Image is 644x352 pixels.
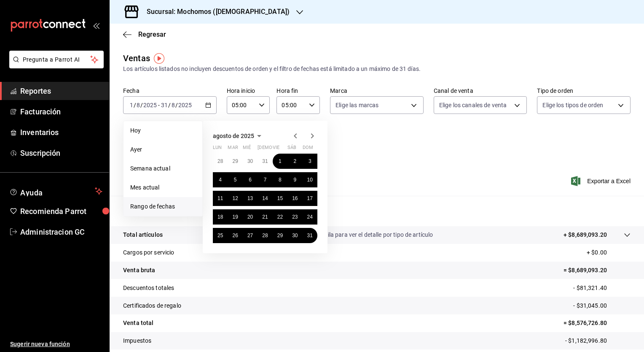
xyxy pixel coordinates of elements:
button: 6 de agosto de 2025 [243,172,258,187]
button: 31 de agosto de 2025 [303,228,317,243]
button: 30 de julio de 2025 [243,154,258,169]
input: -- [171,102,175,108]
label: Marca [330,88,424,94]
button: 20 de agosto de 2025 [243,209,258,225]
abbr: 5 de agosto de 2025 [234,177,237,183]
button: 8 de agosto de 2025 [273,172,287,187]
button: Tooltip marker [154,53,164,64]
span: Semana actual [130,164,196,173]
abbr: 30 de agosto de 2025 [292,233,298,238]
button: 18 de agosto de 2025 [213,209,228,225]
button: 28 de agosto de 2025 [258,228,272,243]
input: ---- [143,102,157,108]
span: Elige las marcas [335,101,378,109]
button: 31 de julio de 2025 [258,154,272,169]
abbr: 26 de agosto de 2025 [232,233,238,238]
input: -- [136,102,140,108]
input: ---- [178,102,192,108]
label: Hora fin [276,88,320,94]
abbr: miércoles [243,145,251,154]
span: Recomienda Parrot [20,206,102,217]
button: 30 de agosto de 2025 [287,228,302,243]
p: Descuentos totales [123,284,174,292]
abbr: 4 de agosto de 2025 [219,177,222,183]
span: agosto de 2025 [213,133,254,139]
abbr: 10 de agosto de 2025 [307,177,313,183]
abbr: 17 de agosto de 2025 [307,195,313,201]
abbr: 19 de agosto de 2025 [232,214,238,220]
button: Exportar a Excel [573,176,631,186]
abbr: jueves [258,145,307,154]
abbr: 28 de julio de 2025 [217,158,223,164]
span: Suscripción [20,147,102,159]
span: Facturación [20,106,102,117]
h3: Sucursal: Mochomos ([DEMOGRAPHIC_DATA]) [140,7,290,17]
abbr: 9 de agosto de 2025 [293,177,296,183]
button: Regresar [123,30,166,38]
abbr: 23 de agosto de 2025 [292,214,298,220]
abbr: 15 de agosto de 2025 [277,195,283,201]
abbr: 3 de agosto de 2025 [309,158,311,164]
abbr: martes [228,145,238,154]
span: Ayer [130,145,196,154]
span: Mes actual [130,183,196,192]
abbr: 14 de agosto de 2025 [262,195,268,201]
p: Da clic en la fila para ver el detalle por tipo de artículo [293,230,433,239]
button: 24 de agosto de 2025 [303,209,317,225]
button: 12 de agosto de 2025 [228,191,242,206]
abbr: 29 de agosto de 2025 [277,233,283,238]
div: Ventas [123,52,150,65]
span: / [134,102,136,108]
input: -- [161,102,168,108]
label: Canal de venta [434,88,527,94]
button: 29 de agosto de 2025 [273,228,287,243]
abbr: 29 de julio de 2025 [232,158,238,164]
span: Reportes [20,85,102,97]
abbr: 20 de agosto de 2025 [247,214,253,220]
abbr: 11 de agosto de 2025 [217,195,223,201]
abbr: 30 de julio de 2025 [247,158,253,164]
span: Administracion GC [20,226,102,238]
abbr: 2 de agosto de 2025 [293,158,296,164]
span: Sugerir nueva función [10,340,102,349]
p: + $0.00 [587,248,631,257]
p: - $1,182,996.80 [565,336,631,345]
button: 21 de agosto de 2025 [258,209,272,225]
button: 11 de agosto de 2025 [213,191,228,206]
input: -- [129,102,134,108]
p: Certificados de regalo [123,301,181,310]
p: = $8,576,726.80 [563,319,631,328]
label: Fecha [123,88,217,94]
p: + $8,689,093.20 [563,230,607,239]
button: 22 de agosto de 2025 [273,209,287,225]
span: Hoy [130,126,196,135]
button: 9 de agosto de 2025 [287,172,302,187]
span: Ayuda [20,186,91,196]
abbr: lunes [213,145,222,154]
button: 15 de agosto de 2025 [273,191,287,206]
button: 5 de agosto de 2025 [228,172,242,187]
abbr: 18 de agosto de 2025 [217,214,223,220]
button: 29 de julio de 2025 [228,154,242,169]
abbr: 27 de agosto de 2025 [247,233,253,238]
p: Venta total [123,319,153,328]
abbr: 7 de agosto de 2025 [264,177,267,183]
p: - $81,321.40 [573,284,631,292]
p: Impuestos [123,336,151,345]
button: 17 de agosto de 2025 [303,191,317,206]
abbr: 6 de agosto de 2025 [249,177,252,183]
abbr: 24 de agosto de 2025 [307,214,313,220]
button: 14 de agosto de 2025 [258,191,272,206]
p: Total artículos [123,230,163,239]
button: 7 de agosto de 2025 [258,172,272,187]
button: Pregunta a Parrot AI [9,51,104,68]
abbr: 1 de agosto de 2025 [279,158,282,164]
abbr: 31 de agosto de 2025 [307,233,313,238]
abbr: sábado [287,145,296,154]
abbr: 28 de agosto de 2025 [262,233,268,238]
p: - $31,045.00 [573,301,631,310]
span: - [158,102,160,108]
abbr: domingo [303,145,313,154]
button: 28 de julio de 2025 [213,154,228,169]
